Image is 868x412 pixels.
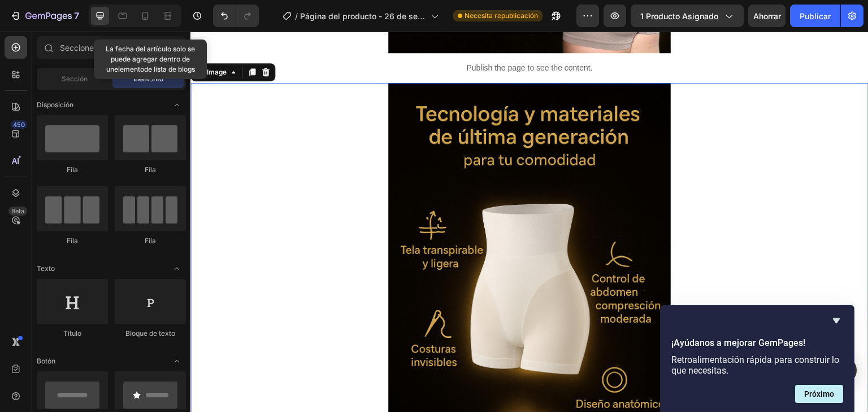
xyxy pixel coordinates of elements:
[62,74,88,83] font: Sección
[300,11,426,33] font: Página del producto - 26 de septiembre, 13:07:52
[631,5,744,27] button: 1 producto asignado
[753,11,781,21] font: Ahorrar
[671,354,839,376] font: Retroalimentación rápida para construir lo que necesitas.
[671,314,843,403] div: ¡Ayúdanos a mejorar GemPages!
[14,36,38,46] div: Image
[37,100,73,109] font: Disposición
[213,5,259,27] div: Deshacer/Rehacer
[795,385,843,403] button: Siguiente pregunta
[295,11,298,21] font: /
[190,32,868,412] iframe: Área de diseño
[748,5,785,27] button: Ahorrar
[67,236,78,245] font: Fila
[37,264,55,273] font: Texto
[133,74,163,83] font: Elemento
[168,260,186,278] span: Abrir palanca
[13,121,25,129] font: 450
[37,357,55,365] font: Botón
[465,11,538,20] font: Necesita republicación
[168,352,186,370] span: Abrir palanca
[125,329,175,338] font: Bloque de texto
[67,165,78,174] font: Fila
[74,10,79,21] font: 7
[790,5,840,27] button: Publicar
[830,314,843,327] button: Ocultar encuesta
[168,96,186,114] span: Abrir palanca
[640,11,718,21] font: 1 producto asignado
[145,165,156,174] font: Fila
[37,36,186,59] input: Secciones y elementos de búsqueda
[800,11,831,21] font: Publicar
[63,329,81,338] font: Título
[5,5,84,27] button: 7
[145,236,156,245] font: Fila
[11,207,24,215] font: Beta
[804,389,834,398] font: Próximo
[671,336,843,350] h2: ¡Ayúdanos a mejorar GemPages!
[671,338,805,348] font: ¡Ayúdanos a mejorar GemPages!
